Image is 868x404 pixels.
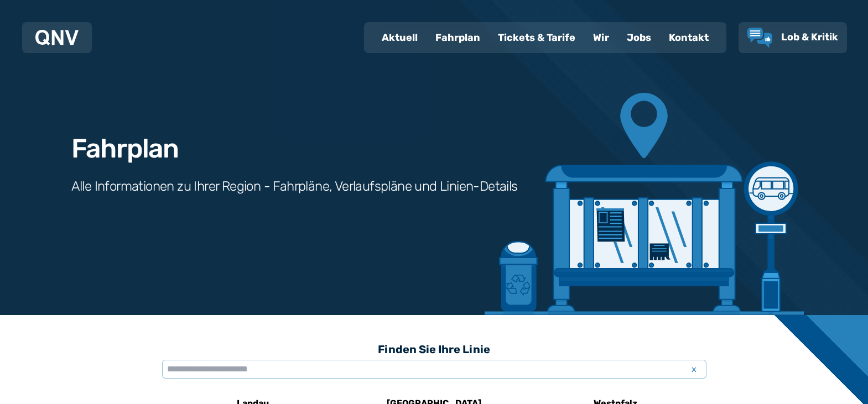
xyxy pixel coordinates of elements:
a: Aktuell [373,23,427,52]
h1: Fahrplan [71,135,179,162]
a: Tickets & Tarife [489,23,584,52]
span: x [687,363,702,376]
a: Kontakt [660,23,718,52]
a: Jobs [618,23,660,52]
a: Wir [584,23,618,52]
a: Fahrplan [427,23,489,52]
img: QNV Logo [35,30,79,45]
h3: Finden Sie Ihre Linie [162,337,706,361]
a: Lob & Kritik [747,28,838,48]
a: QNV Logo [35,27,79,49]
h3: Alle Informationen zu Ihrer Region - Fahrpläne, Verlaufspläne und Linien-Details [71,177,518,195]
span: Lob & Kritik [781,31,838,43]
